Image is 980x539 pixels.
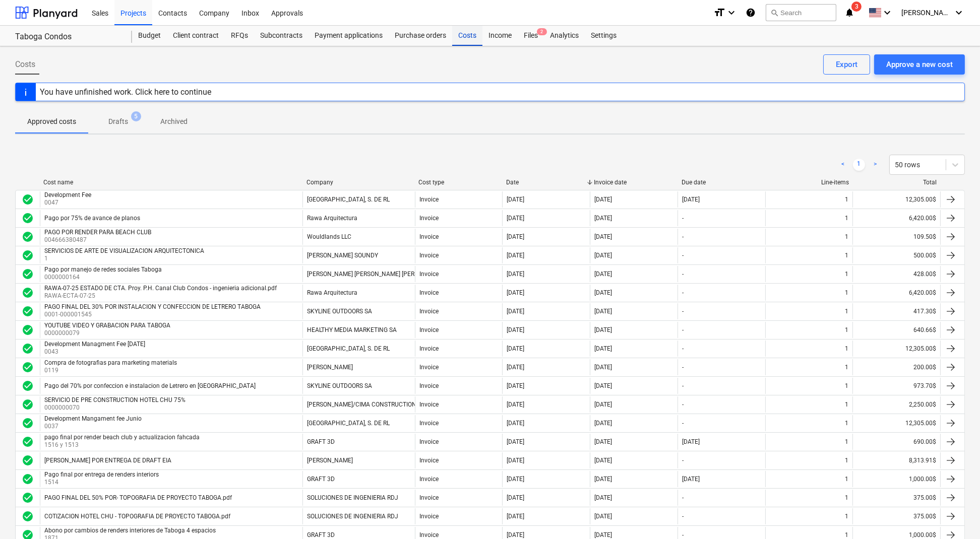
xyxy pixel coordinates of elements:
p: Drafts [108,116,128,127]
div: [DATE] [594,233,612,240]
div: [GEOGRAPHIC_DATA], S. DE RL [307,196,390,203]
button: Approve a new cost [874,54,965,75]
div: 1 [845,531,848,538]
div: [DATE] [594,401,612,408]
div: - [682,457,684,464]
div: 1 [845,513,848,520]
div: [DATE] [594,196,612,203]
div: Files [518,26,544,46]
div: 500.00$ [852,247,940,263]
a: Next page [869,159,881,171]
div: [PERSON_NAME] [PERSON_NAME] [PERSON_NAME] [307,271,448,278]
p: 0001-000001545 [44,310,263,319]
div: Invoice was approved [22,193,34,206]
p: RAWA-ECTA-07-25 [44,292,279,300]
div: Invoice [419,233,439,240]
div: 200.00$ [852,359,940,375]
div: Payment applications [309,26,389,46]
i: format_size [713,7,725,19]
div: [DATE] [507,289,524,296]
div: [DATE] [682,476,700,483]
div: [DATE] [507,252,524,259]
div: Cost type [418,179,498,186]
div: Rawa Arquitectura [307,215,357,222]
p: 1514 [44,478,161,487]
div: You have unfinished work. Click here to continue [40,87,211,97]
div: Widget de chat [930,491,980,539]
div: Invoice was approved [22,268,34,280]
div: 1 [845,345,848,352]
div: Invoice [419,196,439,203]
i: keyboard_arrow_down [881,7,893,19]
div: 428.00$ [852,266,940,282]
div: [DATE] [507,271,524,278]
i: keyboard_arrow_down [725,7,738,19]
div: Approve a new cost [886,58,953,71]
div: Invoice was approved [22,231,34,243]
p: Archived [160,116,188,127]
div: PAGO FINAL DEL 30% POR INSTALACION Y CONFECCION DE LETRERO TABOGA [44,303,261,310]
div: 1 [845,308,848,315]
div: Invoice was approved [22,361,34,373]
a: Budget [132,26,167,46]
div: 12,305.00$ [852,415,940,431]
div: Invoice [419,345,439,352]
div: [DATE] [594,531,612,538]
div: Due date [682,179,761,186]
div: [DATE] [507,345,524,352]
div: - [682,345,684,352]
div: [DATE] [594,326,612,333]
span: check_circle [22,492,34,504]
div: [DATE] [507,494,524,501]
p: 0119 [44,366,179,375]
span: [PERSON_NAME] [901,9,952,17]
span: check_circle [22,231,34,243]
div: Invoice was approved [22,305,34,317]
p: 0037 [44,422,144,431]
a: Previous page [837,159,849,171]
div: 1 [845,196,848,203]
p: 1516 y 1513 [44,441,202,449]
div: [DATE] [594,438,612,445]
div: [DATE] [507,513,524,520]
span: check_circle [22,417,34,429]
div: GRAFT 3D [307,438,335,445]
div: Invoice was approved [22,398,34,411]
div: Invoice [419,513,439,520]
div: - [682,233,684,240]
div: [DATE] [507,382,524,389]
span: check_circle [22,212,34,224]
div: 1 [845,494,848,501]
div: [DATE] [594,289,612,296]
div: 375.00$ [852,490,940,506]
div: [DATE] [594,271,612,278]
div: [DATE] [594,457,612,464]
div: 1 [845,364,848,371]
div: Pago por manejo de redes sociales Taboga [44,266,162,273]
div: 8,313.91$ [852,452,940,468]
div: 1 [845,476,848,483]
div: 6,420.00$ [852,210,940,226]
a: Page 1 is your current page [853,159,865,171]
div: - [682,271,684,278]
div: [GEOGRAPHIC_DATA], S. DE RL [307,420,390,427]
div: COTIZACION HOTEL CHU - TOPOGRAFIA DE PROYECTO TABOGA.pdf [44,513,230,520]
div: Invoice [419,401,439,408]
span: check_circle [22,473,34,485]
span: check_circle [22,398,34,411]
p: 0043 [44,348,147,356]
div: Client contract [167,26,225,46]
div: Costs [452,26,482,46]
div: Invoice [419,438,439,445]
i: Knowledge base [746,7,756,19]
div: [PERSON_NAME] POR ENTREGA DE DRAFT EIA [44,457,171,464]
div: PAGO POR RENDER PARA BEACH CLUB [44,229,151,236]
div: SERVICIOS DE ARTE DE VISUALIZACION ARQUITECTONICA [44,247,204,254]
span: check_circle [22,343,34,355]
div: - [682,420,684,427]
div: 375.00$ [852,508,940,524]
p: Approved costs [27,116,76,127]
div: Invoice [419,420,439,427]
div: SOLUCIONES DE INGENIERIA RDJ [307,513,398,520]
div: 1 [845,401,848,408]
